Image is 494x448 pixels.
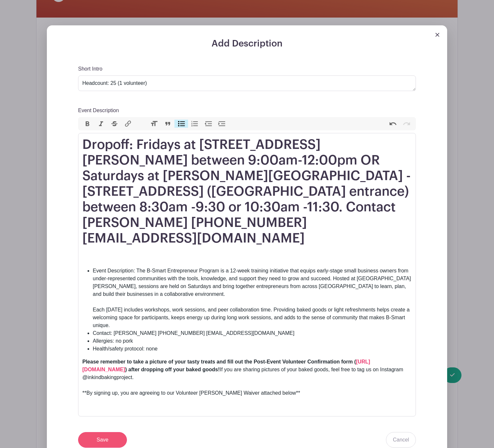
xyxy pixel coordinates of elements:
div: **By signing up, you are agreeing to our Volunteer [PERSON_NAME] Waiver attached below** [82,389,412,397]
button: Heading [147,120,161,128]
li: Contact: [PERSON_NAME] [PHONE_NUMBER] [EMAIL_ADDRESS][DOMAIN_NAME] [93,329,412,337]
button: Redo [400,120,413,128]
button: Link [121,120,135,128]
li: Event Description: The B-Smart Entrepreneur Program is a 12-week training initiative that equips ... [93,267,412,329]
li: Allergies: no pork [93,337,412,345]
li: Health/safety protocol: none [93,345,412,353]
button: Italic [94,120,108,128]
img: close_button-5f87c8562297e5c2d7936805f587ecaba9071eb48480494691a3f1689db116b3.svg [435,33,439,37]
button: Strikethrough [108,120,121,128]
button: Numbers [188,120,202,128]
button: Increase Level [215,120,229,128]
label: Event Description [78,107,119,114]
button: Quote [161,120,175,128]
strong: Please remember to take a picture of your tasty treats and fill out the Post-Event Volunteer Conf... [82,359,356,364]
strong: ) after dropping off your baked goods! [125,367,220,372]
div: If you are sharing pictures of your baked goods, feel free to tag us on Instagram @inkindbakingpr... [82,358,412,381]
h3: Add Description [78,38,416,49]
h1: Dropoff: Fridays at [STREET_ADDRESS][PERSON_NAME] between 9:00am-12:00pm OR Saturdays at [PERSON_... [82,137,412,246]
trix-editor: Event Description [78,133,416,416]
textarea: Headcount: 25 (1 volunteer) [78,75,416,91]
button: Decrease Level [202,120,215,128]
button: Undo [386,120,400,128]
label: Short Intro [78,65,103,73]
button: Bold [81,120,94,128]
a: Cancel [386,432,416,448]
button: Bullets [174,120,188,128]
input: Save [78,432,127,448]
